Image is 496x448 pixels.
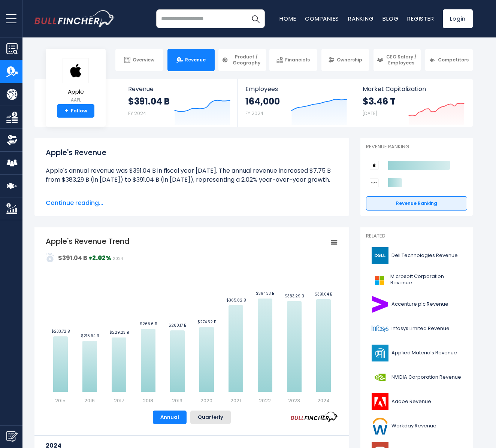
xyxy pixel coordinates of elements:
[46,253,55,262] img: addasd
[84,397,95,404] text: 2016
[63,89,89,95] span: Apple
[46,199,338,208] span: Continue reading...
[113,256,123,261] span: 2024
[153,411,187,424] button: Annual
[285,293,304,299] text: $383.29 B
[366,144,467,150] p: Revenue Ranking
[259,397,271,404] text: 2022
[366,196,467,211] a: Revenue Ranking
[366,318,467,339] a: Infosys Limited Revenue
[133,57,154,63] span: Overview
[366,245,467,266] a: Dell Technologies Revenue
[46,193,338,220] li: Apple's quarterly revenue was $94.04 B in the quarter ending [DATE]. The quarterly revenue increa...
[366,391,467,412] a: Adobe Revenue
[366,416,467,436] a: Workday Revenue
[373,49,421,71] a: CEO Salary / Employees
[317,397,330,404] text: 2024
[285,57,310,63] span: Financials
[366,294,467,315] a: Accenture plc Revenue
[438,57,469,63] span: Competitors
[256,291,274,296] text: $394.33 B
[337,57,362,63] span: Ownership
[46,166,338,184] li: Apple's annual revenue was $391.04 B in fiscal year [DATE]. The annual revenue increased $7.75 B ...
[46,236,338,405] svg: Apple's Revenue Trend
[238,79,354,127] a: Employees 164,000 FY 2024
[371,369,389,386] img: NVDA logo
[371,320,389,337] img: INFY logo
[226,297,246,303] text: $365.82 B
[245,85,347,93] span: Employees
[382,15,398,22] a: Blog
[185,57,206,63] span: Revenue
[200,397,212,404] text: 2020
[190,411,231,424] button: Quarterly
[143,397,153,404] text: 2018
[348,15,373,22] a: Ranking
[88,254,112,262] strong: +2.02%
[230,397,241,404] text: 2021
[64,108,68,114] strong: +
[121,79,238,127] a: Revenue $391.04 B FY 2024
[363,96,396,107] strong: $3.46 T
[57,104,94,118] a: +Follow
[62,58,89,105] a: Apple AAPL
[128,96,170,107] strong: $391.04 B
[371,247,389,264] img: DELL logo
[269,49,317,71] a: Financials
[169,323,186,328] text: $260.17 B
[315,291,332,297] text: $391.04 B
[279,15,296,22] a: Home
[197,319,216,325] text: $274.52 B
[371,345,389,361] img: AMAT logo
[246,9,265,28] button: Search
[363,85,465,93] span: Market Capitalization
[6,134,18,146] img: Ownership
[51,329,70,334] text: $233.72 B
[140,321,157,327] text: $265.6 B
[371,272,388,288] img: MSFT logo
[46,236,130,246] tspan: Apple's Revenue Trend
[218,49,266,71] a: Product / Geography
[288,397,300,404] text: 2023
[371,296,389,313] img: ACN logo
[385,54,418,66] span: CEO Salary / Employees
[34,10,115,27] img: bullfincher logo
[355,79,472,127] a: Market Capitalization $3.46 T [DATE]
[371,393,389,410] img: ADBE logo
[81,333,99,339] text: $215.64 B
[366,233,467,239] p: Related
[46,147,338,158] h1: Apple's Revenue
[366,367,467,388] a: NVIDIA Corporation Revenue
[172,397,182,404] text: 2019
[370,161,379,170] img: Apple competitors logo
[55,397,66,404] text: 2015
[114,397,124,404] text: 2017
[109,330,129,335] text: $229.23 B
[321,49,369,71] a: Ownership
[245,96,280,107] strong: 164,000
[366,270,467,290] a: Microsoft Corporation Revenue
[443,9,473,28] a: Login
[34,10,115,27] a: Go to homepage
[370,178,379,187] img: Sony Group Corporation competitors logo
[245,110,263,116] small: FY 2024
[363,110,377,116] small: [DATE]
[366,343,467,363] a: Applied Materials Revenue
[407,15,434,22] a: Register
[128,110,146,116] small: FY 2024
[230,54,263,66] span: Product / Geography
[167,49,215,71] a: Revenue
[371,418,389,435] img: WDAY logo
[128,85,230,93] span: Revenue
[305,15,339,22] a: Companies
[115,49,163,71] a: Overview
[63,97,89,103] small: AAPL
[58,254,87,262] strong: $391.04 B
[425,49,473,71] a: Competitors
